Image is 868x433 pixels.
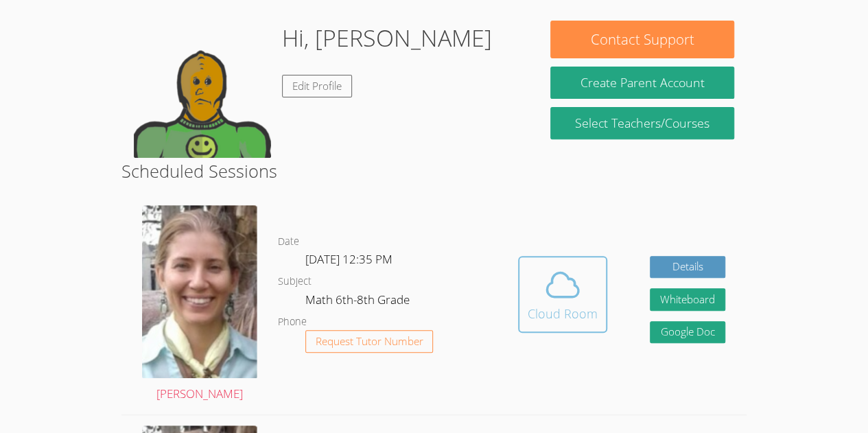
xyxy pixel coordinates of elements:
button: Whiteboard [650,288,725,311]
div: Cloud Room [528,304,598,323]
dt: Subject [278,273,312,290]
h2: Scheduled Sessions [121,158,747,184]
button: Cloud Room [518,256,607,333]
a: Edit Profile [282,75,352,97]
span: [DATE] 12:35 PM [305,251,392,267]
span: Request Tutor Number [316,336,423,347]
img: Screenshot%202024-09-06%20202226%20-%20Cropped.png [142,205,257,378]
button: Contact Support [550,21,734,58]
a: Google Doc [650,321,725,344]
dt: Date [278,233,299,250]
h1: Hi, [PERSON_NAME] [282,21,492,56]
button: Request Tutor Number [305,330,434,353]
a: [PERSON_NAME] [142,205,257,403]
dt: Phone [278,314,307,331]
a: Select Teachers/Courses [550,107,734,139]
dd: Math 6th-8th Grade [305,290,412,314]
button: Create Parent Account [550,67,734,99]
img: default.png [134,21,271,158]
a: Details [650,256,725,279]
